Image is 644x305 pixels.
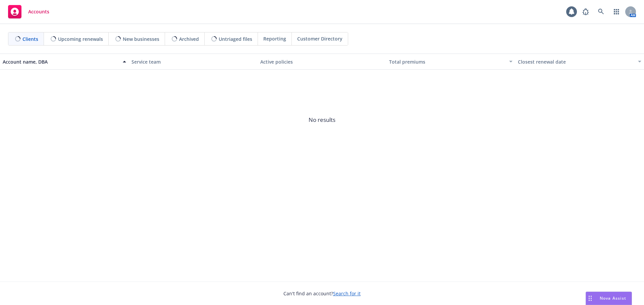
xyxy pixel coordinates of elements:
button: Nova Assist [586,292,632,305]
button: Total premiums [386,54,515,70]
div: Service team [131,58,255,65]
a: Accounts [5,2,52,21]
button: Active policies [258,54,386,70]
div: Closest renewal date [518,58,634,65]
span: Archived [179,35,199,43]
span: Nova Assist [600,295,626,301]
span: New businesses [123,35,159,43]
div: Active policies [260,58,384,65]
span: Reporting [263,35,286,42]
a: Search [594,5,608,18]
a: Switch app [610,5,623,18]
span: Untriaged files [219,35,252,43]
div: Drag to move [586,292,594,305]
button: Service team [129,54,258,70]
div: Total premiums [389,58,505,65]
span: Clients [22,35,38,43]
span: Upcoming renewals [58,35,103,43]
a: Search for it [333,290,361,297]
span: Accounts [28,9,49,14]
span: Can't find an account? [283,290,361,297]
a: Report a Bug [579,5,592,18]
button: Closest renewal date [515,54,644,70]
span: Customer Directory [297,35,342,42]
div: Account name, DBA [3,58,119,65]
